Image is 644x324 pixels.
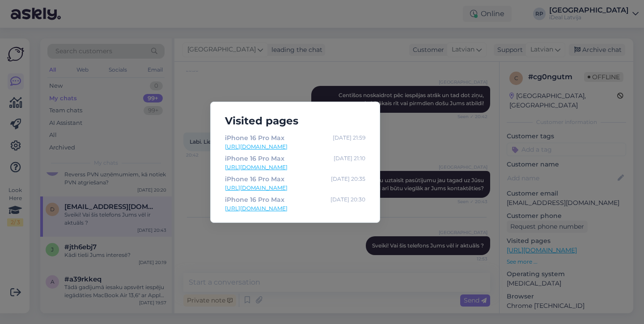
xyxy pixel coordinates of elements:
[218,113,373,129] h5: Visited pages
[334,153,365,163] div: [DATE] 21:10
[225,163,365,171] a: [URL][DOMAIN_NAME]
[225,195,284,205] div: iPhone 16 Pro Max
[225,184,365,192] a: [URL][DOMAIN_NAME]
[225,143,365,151] a: [URL][DOMAIN_NAME]
[333,133,365,143] div: [DATE] 21:59
[225,133,284,143] div: iPhone 16 Pro Max
[330,195,365,205] div: [DATE] 20:30
[331,174,365,184] div: [DATE] 20:35
[225,205,365,213] a: [URL][DOMAIN_NAME]
[225,153,284,163] div: iPhone 16 Pro Max
[225,174,284,184] div: iPhone 16 Pro Max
